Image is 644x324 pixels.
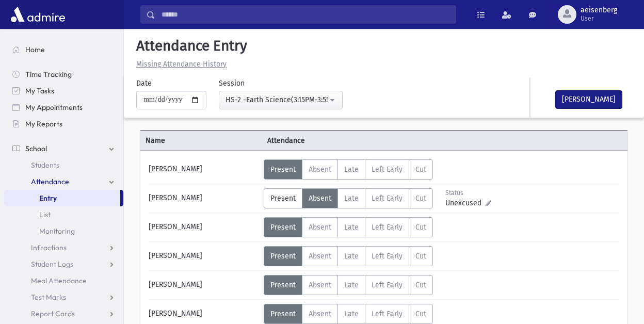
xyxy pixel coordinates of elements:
div: AttTypes [264,188,433,208]
span: Infractions [31,243,67,252]
img: AdmirePro [8,4,68,25]
input: Search [155,5,456,24]
a: Meal Attendance [4,272,123,289]
span: Students [31,160,59,170]
span: Present [270,165,296,174]
a: List [4,206,123,223]
u: Missing Attendance History [136,60,227,69]
h5: Attendance Entry [132,37,636,55]
span: Cut [415,194,426,203]
a: School [4,140,123,157]
span: Test Marks [31,293,66,302]
span: Home [25,45,45,54]
span: Present [270,223,296,232]
div: HS-2 -Earth Science(3:15PM-3:55PM) [226,94,328,105]
span: Monitoring [39,226,75,236]
div: AttTypes [264,275,433,295]
span: Present [270,310,296,318]
span: Student Logs [31,260,73,269]
span: Absent [309,281,331,289]
a: Time Tracking [4,66,123,83]
span: List [39,210,51,219]
span: Present [270,252,296,261]
div: [PERSON_NAME] [143,304,264,324]
div: [PERSON_NAME] [143,275,264,295]
a: My Appointments [4,99,123,116]
span: aeisenberg [581,6,617,14]
span: Report Cards [31,309,75,318]
span: User [581,14,617,23]
span: Present [270,194,296,203]
span: My Appointments [25,103,83,112]
span: Left Early [372,165,403,174]
a: My Reports [4,116,123,132]
button: [PERSON_NAME] [555,90,622,109]
span: My Reports [25,119,62,128]
a: Entry [4,190,120,206]
div: [PERSON_NAME] [143,188,264,208]
div: AttTypes [264,159,433,180]
div: [PERSON_NAME] [143,217,264,237]
span: Absent [309,310,331,318]
span: Cut [415,223,426,232]
span: Late [344,223,359,232]
div: [PERSON_NAME] [143,159,264,180]
span: Late [344,194,359,203]
label: Date [136,78,152,89]
div: [PERSON_NAME] [143,246,264,266]
a: Test Marks [4,289,123,305]
span: Absent [309,252,331,261]
div: Status [445,188,491,198]
a: Monitoring [4,223,123,239]
span: Meal Attendance [31,276,87,285]
a: Infractions [4,239,123,256]
span: School [25,144,47,153]
span: Cut [415,165,426,174]
span: Absent [309,223,331,232]
span: Absent [309,165,331,174]
span: Late [344,252,359,261]
div: AttTypes [264,246,433,266]
span: Cut [415,252,426,261]
div: AttTypes [264,304,433,324]
span: Time Tracking [25,70,72,79]
span: Name [140,135,262,146]
span: Attendance [31,177,69,186]
a: Attendance [4,173,123,190]
a: Students [4,157,123,173]
label: Session [219,78,245,89]
a: Student Logs [4,256,123,272]
div: AttTypes [264,217,433,237]
span: Attendance [262,135,384,146]
span: Left Early [372,194,403,203]
a: Home [4,41,123,58]
button: HS-2 -Earth Science(3:15PM-3:55PM) [219,91,343,109]
span: Left Early [372,252,403,261]
a: Report Cards [4,305,123,322]
a: Missing Attendance History [132,60,227,69]
span: Absent [309,194,331,203]
span: Left Early [372,223,403,232]
span: Late [344,165,359,174]
span: My Tasks [25,86,54,95]
span: Entry [39,193,57,203]
a: My Tasks [4,83,123,99]
span: Present [270,281,296,289]
span: Unexcused [445,198,486,208]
